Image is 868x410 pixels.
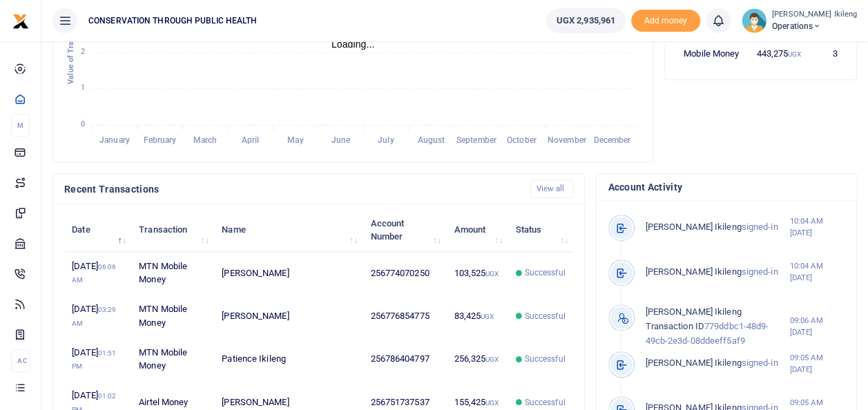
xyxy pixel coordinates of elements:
[548,135,587,145] tspan: November
[790,260,845,284] small: 10:04 AM [DATE]
[788,50,801,58] small: UGX
[645,306,741,317] span: [PERSON_NAME] Ikileng
[809,39,845,68] td: 3
[525,266,566,279] span: Successful
[81,84,85,92] tspan: 1
[508,208,573,251] th: Status: activate to sort column ascending
[72,306,116,327] small: 03:29 AM
[446,338,508,380] td: 256,325
[331,39,375,50] text: Loading...
[11,349,30,372] li: Ac
[481,313,494,320] small: UGX
[525,353,566,365] span: Successful
[378,135,394,145] tspan: July
[631,14,700,25] a: Add money
[530,179,574,198] a: View all
[645,321,704,331] span: Transaction ID
[742,8,857,33] a: profile-user [PERSON_NAME] Ikileng Operations
[363,208,446,251] th: Account Number: activate to sort column ascending
[456,135,497,145] tspan: September
[144,135,177,145] tspan: February
[418,135,445,145] tspan: August
[645,266,741,277] span: [PERSON_NAME] Ikileng
[645,220,789,235] p: signed-in
[645,305,789,348] p: 779ddbc1-48d9-49cb-2e3d-08ddeeff5af9
[446,295,508,338] td: 83,425
[546,8,626,33] a: UGX 2,935,961
[64,182,519,197] h4: Recent Transactions
[790,352,845,375] small: 09:05 AM [DATE]
[81,47,85,56] tspan: 2
[99,135,130,145] tspan: January
[64,338,131,380] td: [DATE]
[131,338,214,380] td: MTN Mobile Money
[772,20,857,32] span: Operations
[131,208,214,251] th: Transaction: activate to sort column ascending
[557,14,615,28] span: UGX 2,935,961
[131,295,214,338] td: MTN Mobile Money
[214,208,363,251] th: Name: activate to sort column ascending
[64,208,131,251] th: Date: activate to sort column descending
[790,315,845,338] small: 09:06 AM [DATE]
[363,295,446,338] td: 256776854775
[631,10,700,32] span: Add money
[331,135,351,145] tspan: June
[541,8,631,33] li: Wallet ballance
[485,355,499,363] small: UGX
[645,356,789,371] p: signed-in
[645,265,789,280] p: signed-in
[12,15,29,26] a: logo-small logo-large logo-large
[645,222,741,232] span: [PERSON_NAME] Ikileng
[12,13,29,30] img: logo-small
[363,338,446,380] td: 256786404797
[214,295,363,338] td: [PERSON_NAME]
[11,114,30,137] li: M
[287,135,303,145] tspan: May
[214,252,363,295] td: [PERSON_NAME]
[645,358,741,368] span: [PERSON_NAME] Ikileng
[242,135,260,145] tspan: April
[676,39,748,68] td: Mobile Money
[83,14,262,27] span: CONSERVATION THROUGH PUBLIC HEALTH
[608,179,845,195] h4: Account Activity
[363,252,446,295] td: 256774070250
[193,135,218,145] tspan: March
[64,295,131,338] td: [DATE]
[81,119,85,128] tspan: 0
[525,310,566,322] span: Successful
[790,215,845,239] small: 10:04 AM [DATE]
[64,252,131,295] td: [DATE]
[631,10,700,32] li: Toup your wallet
[507,135,537,145] tspan: October
[131,252,214,295] td: MTN Mobile Money
[742,8,766,33] img: profile-user
[446,252,508,295] td: 103,525
[485,270,499,277] small: UGX
[772,9,857,21] small: [PERSON_NAME] Ikileng
[214,338,363,380] td: Patience Ikileng
[446,208,508,251] th: Amount: activate to sort column ascending
[748,39,809,68] td: 443,275
[593,135,631,145] tspan: December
